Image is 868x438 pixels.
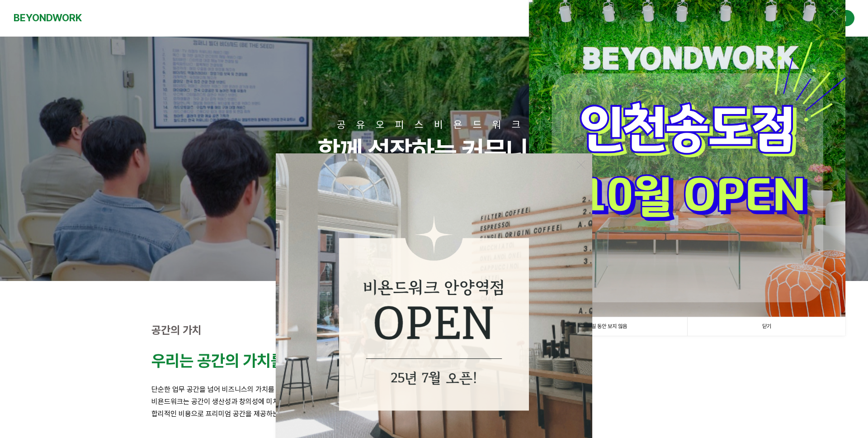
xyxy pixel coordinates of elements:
[151,408,717,420] p: 합리적인 비용으로 프리미엄 공간을 제공하는 것이 비욘드워크의 철학입니다.
[151,395,717,408] p: 비욘드워크는 공간이 생산성과 창의성에 미치는 영향을 잘 알고 있습니다.
[529,317,687,336] a: 1일 동안 보지 않음
[151,351,349,371] strong: 우리는 공간의 가치를 높입니다.
[14,10,82,26] a: BEYONDWORK
[151,324,202,337] strong: 공간의 가치
[151,383,717,395] p: 단순한 업무 공간을 넘어 비즈니스의 가치를 높이는 영감의 공간을 만듭니다.
[687,317,845,336] a: 닫기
